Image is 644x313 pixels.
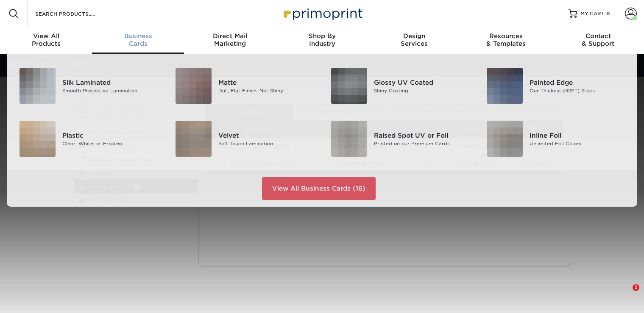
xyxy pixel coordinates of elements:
a: Inline Foil Business Cards Inline Foil Unlimited Foil Colors [484,117,627,160]
a: DesignServices [368,27,460,54]
a: Shop ByIndustry [276,27,368,54]
div: Painted Edge [530,78,627,87]
a: Contact& Support [552,27,644,54]
div: Printed on our Premium Cards [374,140,471,147]
img: Plastic Business Cards [20,121,56,157]
div: Unlimited Foil Colors [530,140,627,147]
span: Design [368,32,460,40]
div: Shiny Coating [374,87,471,94]
span: Direct Mail [184,32,276,40]
a: BusinessCards [92,27,184,54]
div: Our Thickest (32PT) Stock [530,87,627,94]
div: Cards [92,32,184,47]
a: Glossy UV Coated Business Cards Glossy UV Coated Shiny Coating [329,64,471,107]
input: SEARCH PRODUCTS..... [34,8,117,19]
span: Business [92,32,184,40]
span: MY CART [580,10,605,17]
img: Silk Laminated Business Cards [20,68,56,104]
div: Matte [218,78,316,87]
img: Painted Edge Business Cards [487,68,523,104]
div: Raised Spot UV or Foil [374,130,471,140]
div: Glossy UV Coated [374,78,471,87]
a: Raised Spot UV or Foil Business Cards Raised Spot UV or Foil Printed on our Premium Cards [329,117,471,160]
a: Matte Business Cards Matte Dull, Flat Finish, Not Shiny [173,64,315,107]
span: 1 [633,284,639,291]
img: Raised Spot UV or Foil Business Cards [331,121,367,157]
div: Marketing [184,32,276,47]
div: Industry [276,32,368,47]
span: Contact [552,32,644,40]
a: Resources& Templates [460,27,552,54]
div: & Support [552,32,644,47]
iframe: Intercom live chat [615,284,636,305]
a: Velvet Business Cards Velvet Soft Touch Lamination [173,117,315,160]
div: & Templates [460,32,552,47]
a: Plastic Business Cards Plastic Clear, White, or Frosted [17,117,160,160]
div: Silk Laminated [62,78,160,87]
a: Silk Laminated Business Cards Silk Laminated Smooth Protective Lamination [17,64,160,107]
img: Matte Business Cards [176,68,212,104]
a: Direct MailMarketing [184,27,276,54]
div: Inline Foil [530,130,627,140]
span: Shop By [276,32,368,40]
div: Velvet [218,130,316,140]
div: Soft Touch Lamination [218,140,316,147]
div: Plastic [62,130,160,140]
img: Glossy UV Coated Business Cards [331,68,367,104]
div: Dull, Flat Finish, Not Shiny [218,87,316,94]
img: Velvet Business Cards [176,121,212,157]
a: Painted Edge Business Cards Painted Edge Our Thickest (32PT) Stock [484,64,627,107]
span: Resources [460,32,552,40]
span: 0 [606,11,610,17]
div: Smooth Protective Lamination [62,87,160,94]
a: View All Business Cards (16) [262,177,376,200]
div: Clear, White, or Frosted [62,140,160,147]
img: Primoprint [280,4,365,22]
div: Services [368,32,460,47]
img: Inline Foil Business Cards [487,121,523,157]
